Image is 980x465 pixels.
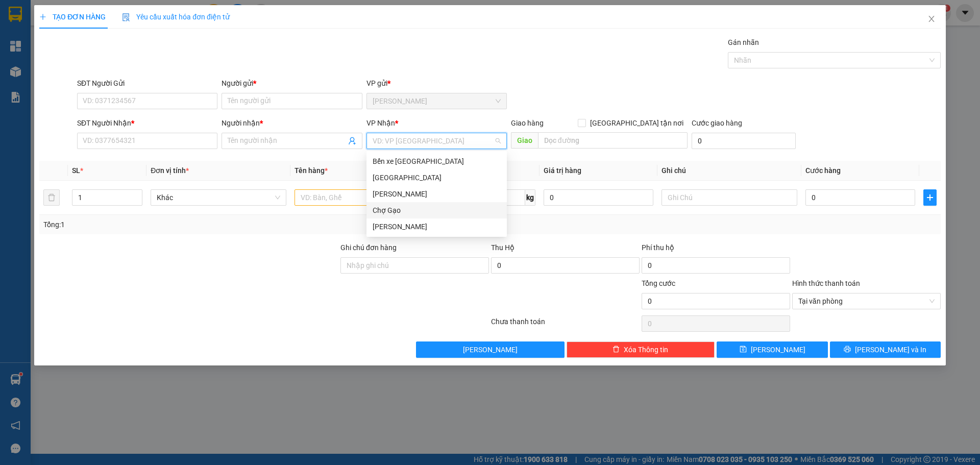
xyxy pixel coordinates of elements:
[157,190,280,205] span: Khác
[525,189,535,206] span: kg
[222,117,362,129] div: Người nhận
[366,169,507,186] div: Sài Gòn
[586,117,688,129] span: [GEOGRAPHIC_DATA] tận nơi
[151,166,189,175] span: Đơn vị tính
[373,205,501,216] div: Chợ Gạo
[661,189,797,206] input: Ghi Chú
[348,137,356,145] span: user-add
[340,257,489,274] input: Ghi chú đơn hàng
[43,219,378,230] div: Tổng: 1
[122,13,130,21] img: icon
[366,78,507,89] div: VP gửi
[751,344,805,355] span: [PERSON_NAME]
[72,166,80,175] span: SL
[373,93,501,109] span: Cao Tốc
[39,13,106,21] span: TẠO ĐƠN HÀNG
[373,188,501,200] div: [PERSON_NAME]
[366,186,507,202] div: Cao Tốc
[511,132,538,149] span: Giao
[366,218,507,235] div: Nguyễn Văn Nguyễn
[844,346,851,354] span: printer
[366,153,507,169] div: Bến xe Tiền Giang
[624,344,668,355] span: Xóa Thông tin
[77,117,217,129] div: SĐT Người Nhận
[798,293,935,309] span: Tại văn phòng
[366,119,395,127] span: VP Nhận
[544,189,653,206] input: 0
[373,221,501,232] div: [PERSON_NAME]
[567,341,715,358] button: deleteXóa Thông tin
[538,132,688,149] input: Dọc đường
[692,133,796,149] input: Cước giao hàng
[490,316,641,334] div: Chưa thanh toán
[340,243,397,252] label: Ghi chú đơn hàng
[830,341,941,358] button: printer[PERSON_NAME] và In
[792,279,860,287] label: Hình thức thanh toán
[917,5,946,34] button: Close
[122,13,230,21] span: Yêu cầu xuất hóa đơn điện tử
[491,243,514,252] span: Thu Hộ
[295,189,430,206] input: VD: Bàn, Ghế
[924,193,936,202] span: plus
[463,344,518,355] span: [PERSON_NAME]
[612,346,620,354] span: delete
[77,78,217,89] div: SĐT Người Gửi
[642,242,790,257] div: Phí thu hộ
[544,166,581,175] span: Giá trị hàng
[43,189,60,206] button: delete
[927,15,936,23] span: close
[805,166,841,175] span: Cước hàng
[511,119,544,127] span: Giao hàng
[855,344,926,355] span: [PERSON_NAME] và In
[222,78,362,89] div: Người gửi
[657,161,801,181] th: Ghi chú
[740,346,747,354] span: save
[923,189,937,206] button: plus
[366,202,507,218] div: Chợ Gạo
[295,166,328,175] span: Tên hàng
[373,156,501,167] div: Bến xe [GEOGRAPHIC_DATA]
[39,13,46,20] span: plus
[642,279,675,287] span: Tổng cước
[692,119,742,127] label: Cước giao hàng
[373,172,501,183] div: [GEOGRAPHIC_DATA]
[416,341,565,358] button: [PERSON_NAME]
[717,341,827,358] button: save[PERSON_NAME]
[728,38,759,46] label: Gán nhãn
